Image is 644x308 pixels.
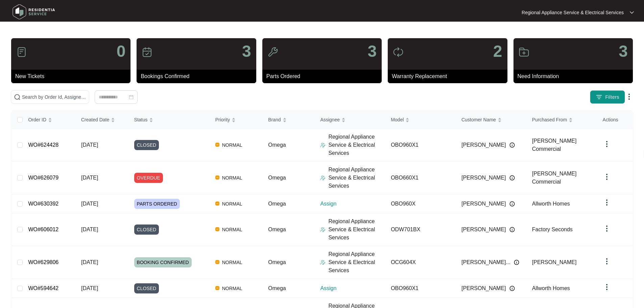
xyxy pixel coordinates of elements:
[328,217,385,242] p: Regional Appliance Service & Electrical Services
[509,175,515,181] img: Info icon
[461,141,506,149] span: [PERSON_NAME]
[320,116,340,123] span: Assignee
[603,140,611,148] img: dropdown arrow
[456,111,527,129] th: Customer Name
[603,283,611,291] img: dropdown arrow
[392,72,507,80] p: Warranty Replacement
[81,201,98,207] span: [DATE]
[461,284,506,292] span: [PERSON_NAME]
[219,284,245,292] span: NORMAL
[596,94,602,100] img: filter icon
[385,213,456,246] td: ODW701BX
[625,93,633,101] img: dropdown arrow
[385,111,456,129] th: Model
[603,224,611,233] img: dropdown arrow
[129,111,210,129] th: Status
[268,227,286,232] span: Omega
[81,175,98,181] span: [DATE]
[263,111,315,129] th: Brand
[518,72,633,80] p: Need Information
[509,286,515,291] img: Info icon
[242,43,251,60] p: 3
[590,90,625,104] button: filter iconFilters
[10,2,57,22] img: residentia service logo
[141,72,256,80] p: Bookings Confirmed
[532,259,577,265] span: [PERSON_NAME]
[81,227,98,232] span: [DATE]
[461,226,506,234] span: [PERSON_NAME]
[215,202,219,206] img: Vercel Logo
[320,284,385,292] p: Assign
[23,111,76,129] th: Order ID
[461,174,506,182] span: [PERSON_NAME]
[461,258,510,266] span: [PERSON_NAME]...
[28,259,58,265] a: WO#629806
[15,72,130,80] p: New Tickets
[385,246,456,279] td: OCG604X
[320,227,326,232] img: Assigner Icon
[509,227,515,232] img: Info icon
[134,283,159,293] span: CLOSED
[532,171,577,185] span: [PERSON_NAME] Commercial
[81,285,98,291] span: [DATE]
[268,142,286,148] span: Omega
[134,199,180,209] span: PARTS ORDERED
[603,173,611,181] img: dropdown arrow
[215,286,219,290] img: Vercel Logo
[393,47,404,57] img: icon
[385,279,456,298] td: OBO960X1
[630,11,634,14] img: dropdown arrow
[219,174,245,182] span: NORMAL
[28,285,58,291] a: WO#594642
[619,43,628,60] p: 3
[76,111,129,129] th: Created Date
[532,116,567,123] span: Purchased From
[16,47,27,57] img: icon
[28,116,46,123] span: Order ID
[134,116,148,123] span: Status
[328,166,385,190] p: Regional Appliance Service & Electrical Services
[603,257,611,265] img: dropdown arrow
[134,257,192,267] span: BOOKING CONFIRMED
[22,93,86,101] input: Search by Order Id, Assignee Name, Customer Name, Brand and Model
[268,259,286,265] span: Omega
[219,200,245,208] span: NORMAL
[320,200,385,208] p: Assign
[134,224,159,235] span: CLOSED
[28,201,58,207] a: WO#630392
[268,201,286,207] span: Omega
[219,226,245,234] span: NORMAL
[328,250,385,275] p: Regional Appliance Service & Electrical Services
[14,94,21,100] img: search-icon
[268,285,286,291] span: Omega
[117,43,126,60] p: 0
[215,143,219,147] img: Vercel Logo
[385,162,456,194] td: OBO660X1
[320,142,326,148] img: Assigner Icon
[461,116,496,123] span: Customer Name
[527,111,597,129] th: Purchased From
[522,9,624,16] p: Regional Appliance Service & Electrical Services
[267,47,278,57] img: icon
[268,116,281,123] span: Brand
[219,141,245,149] span: NORMAL
[315,111,385,129] th: Assignee
[603,198,611,207] img: dropdown arrow
[320,175,326,181] img: Assigner Icon
[532,227,573,232] span: Factory Seconds
[215,260,219,264] img: Vercel Logo
[509,201,515,207] img: Info icon
[509,142,515,148] img: Info icon
[142,47,152,57] img: icon
[28,227,58,232] a: WO#606012
[519,47,529,57] img: icon
[134,140,159,150] span: CLOSED
[597,111,633,129] th: Actions
[461,200,506,208] span: [PERSON_NAME]
[219,258,245,266] span: NORMAL
[81,142,98,148] span: [DATE]
[532,138,577,152] span: [PERSON_NAME] Commercial
[215,227,219,231] img: Vercel Logo
[605,94,619,101] span: Filters
[320,260,326,265] img: Assigner Icon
